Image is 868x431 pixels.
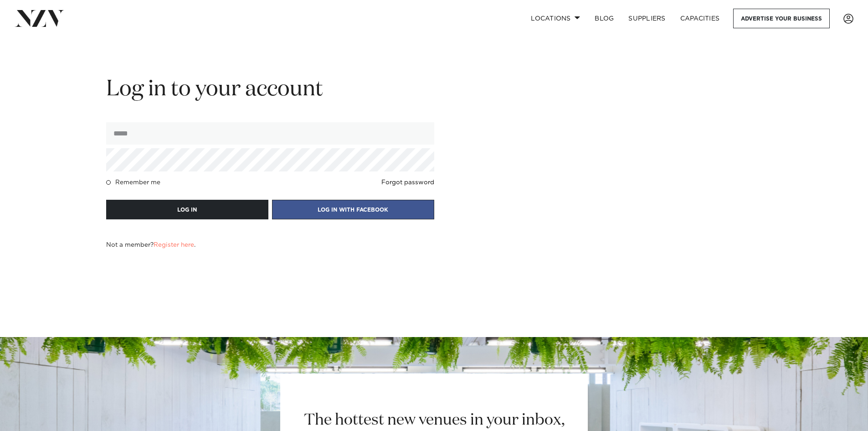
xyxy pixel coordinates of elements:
[154,242,194,248] a: Register here
[524,9,587,28] a: Locations
[272,205,434,213] a: LOG IN WITH FACEBOOK
[106,241,195,249] h4: Not a member? .
[621,9,673,28] a: SUPPLIERS
[15,10,64,26] img: nzv-logo.png
[381,179,434,186] a: Forgot password
[106,75,434,104] h2: Log in to your account
[106,200,268,219] button: LOG IN
[115,179,160,186] h4: Remember me
[733,9,830,28] a: Advertise your business
[673,9,727,28] a: Capacities
[272,200,434,219] button: LOG IN WITH FACEBOOK
[587,9,621,28] a: BLOG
